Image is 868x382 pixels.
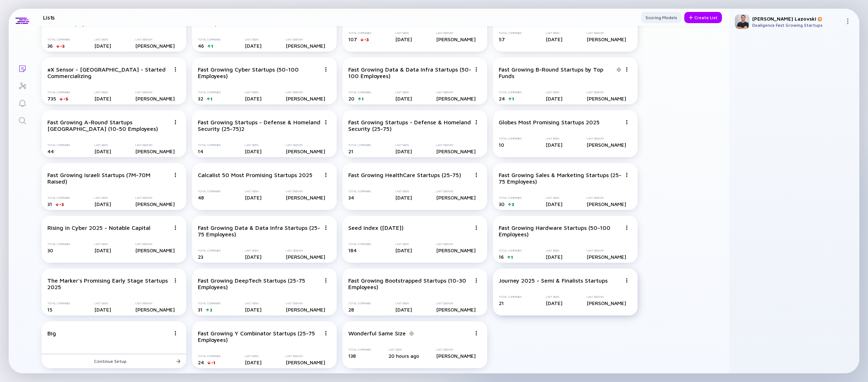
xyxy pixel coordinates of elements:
[324,226,328,230] img: Menu
[348,148,353,154] span: 21
[286,43,325,49] div: [PERSON_NAME]
[348,172,461,178] div: Fast Growing HealthCare Startups (25-75)
[625,67,629,72] img: Menu
[135,143,175,147] div: Last Seen By
[47,119,170,132] div: Fast Growing A-Round Startups [GEOGRAPHIC_DATA] (10-50 Employees)
[211,43,213,49] div: 1
[511,254,513,260] div: 1
[47,172,170,185] div: Fast Growing Israeli Startups (7M-70M Raised)
[546,142,562,148] div: [DATE]
[546,196,562,199] div: Last Seen
[94,247,111,253] div: [DATE]
[436,242,476,246] div: Last Seen By
[324,278,328,283] img: Menu
[135,201,175,207] div: [PERSON_NAME]
[395,302,412,305] div: Last Seen
[348,119,471,132] div: Fast Growing Startups - Defense & Homeland Security (25-75)
[286,91,325,94] div: Last Seen By
[348,277,471,290] div: Fast Growing Bootstrapped Startups (10-30 Employees)
[845,18,851,24] img: Menu
[47,148,54,154] span: 44
[395,190,412,193] div: Last Seen
[395,247,412,253] div: [DATE]
[348,95,354,102] span: 20
[47,277,170,290] div: The Marker's Promising Early Stage Startups 2025
[474,278,478,283] img: Menu
[587,137,626,140] div: Last Seen By
[546,91,562,94] div: Last Seen
[47,91,70,94] div: Total Companies
[348,36,357,42] span: 107
[388,348,419,351] div: Last Seen
[587,254,626,260] div: [PERSON_NAME]
[348,91,371,94] div: Total Companies
[348,242,371,246] div: Total Companies
[94,91,111,94] div: Last Seen
[625,120,629,124] img: Menu
[198,95,203,102] span: 32
[286,254,325,260] div: [PERSON_NAME]
[512,96,514,102] div: 1
[135,302,175,305] div: Last Seen By
[245,249,261,252] div: Last Seen
[135,38,175,41] div: Last Seen By
[587,300,626,306] div: [PERSON_NAME]
[59,202,64,207] div: -3
[436,143,476,147] div: Last Seen By
[211,360,215,365] div: -1
[198,119,321,132] div: Fast Growing Startups - Defense & Homeland Security (25-75)2
[546,254,562,260] div: [DATE]
[245,91,261,94] div: Last Seen
[546,300,562,306] div: [DATE]
[47,302,70,305] div: Total Companies
[9,111,36,129] a: Search
[94,43,111,49] div: [DATE]
[436,348,476,351] div: Last Seen By
[436,194,476,201] div: [PERSON_NAME]
[546,249,562,252] div: Last Seen
[286,306,325,313] div: [PERSON_NAME]
[364,37,369,42] div: -3
[436,148,476,154] div: [PERSON_NAME]
[587,95,626,102] div: [PERSON_NAME]
[47,66,170,79] div: #X Sensor - [GEOGRAPHIC_DATA] - Started Commercializing
[47,247,53,253] span: 30
[436,36,476,42] div: [PERSON_NAME]
[512,202,514,207] div: 3
[587,91,626,94] div: Last Seen By
[436,190,476,193] div: Last Seen By
[324,120,328,124] img: Menu
[348,66,471,79] div: Fast Growing Data & Data Infra Startups (50-100 Employees)
[625,278,629,283] img: Menu
[245,43,261,49] div: [DATE]
[94,38,111,41] div: Last Seen
[198,249,221,252] div: Total Companies
[395,143,412,147] div: Last Seen
[135,95,175,102] div: [PERSON_NAME]
[395,91,412,94] div: Last Seen
[625,226,629,230] img: Menu
[499,196,522,199] div: Total Companies
[198,330,321,343] div: Fast Growing Y Combinator Startups (25-75 Employees)
[94,95,111,102] div: [DATE]
[499,295,522,299] div: Total Companies
[436,91,476,94] div: Last Seen By
[395,194,412,201] div: [DATE]
[474,331,478,335] img: Menu
[198,302,221,305] div: Total Companies
[436,31,476,35] div: Last Seen By
[436,306,476,313] div: [PERSON_NAME]
[198,254,203,260] span: 23
[47,43,53,49] span: 36
[94,302,111,305] div: Last Seen
[135,306,175,313] div: [PERSON_NAME]
[348,247,357,253] span: 184
[47,224,150,231] div: Rising in Cyber 2025 - Notable Capital
[348,31,371,35] div: Total Companies
[499,277,608,284] div: Journey 2025 - Semi & Finalists Startups
[198,38,221,41] div: Total Companies
[173,226,178,230] img: Menu
[499,254,504,260] span: 16
[348,353,356,359] span: 138
[587,295,626,299] div: Last Seen By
